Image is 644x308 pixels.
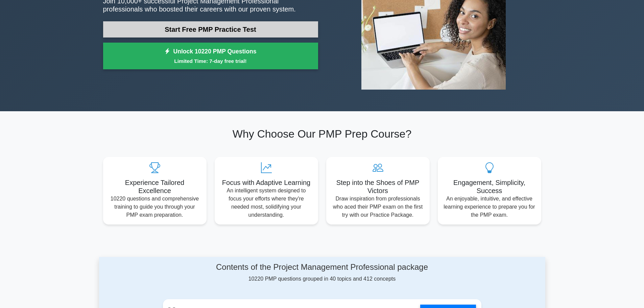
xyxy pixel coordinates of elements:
h5: Experience Tailored Excellence [109,179,201,195]
p: An intelligent system designed to focus your efforts where they're needed most, solidifying your ... [220,187,313,219]
p: An enjoyable, intuitive, and effective learning experience to prepare you for the PMP exam. [443,195,536,219]
h5: Engagement, Simplicity, Success [443,179,536,195]
h5: Step into the Shoes of PMP Victors [332,179,424,195]
div: 10220 PMP questions grouped in 40 topics and 412 concepts [163,262,481,283]
h4: Contents of the Project Management Professional package [163,262,481,272]
small: Limited Time: 7-day free trial! [112,57,310,65]
h5: Focus with Adaptive Learning [220,179,313,187]
h2: Why Choose Our PMP Prep Course? [103,127,541,140]
p: Draw inspiration from professionals who aced their PMP exam on the first try with our Practice Pa... [332,195,424,219]
a: Unlock 10220 PMP QuestionsLimited Time: 7-day free trial! [103,43,318,70]
p: 10220 questions and comprehensive training to guide you through your PMP exam preparation. [109,195,201,219]
a: Start Free PMP Practice Test [103,21,318,38]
